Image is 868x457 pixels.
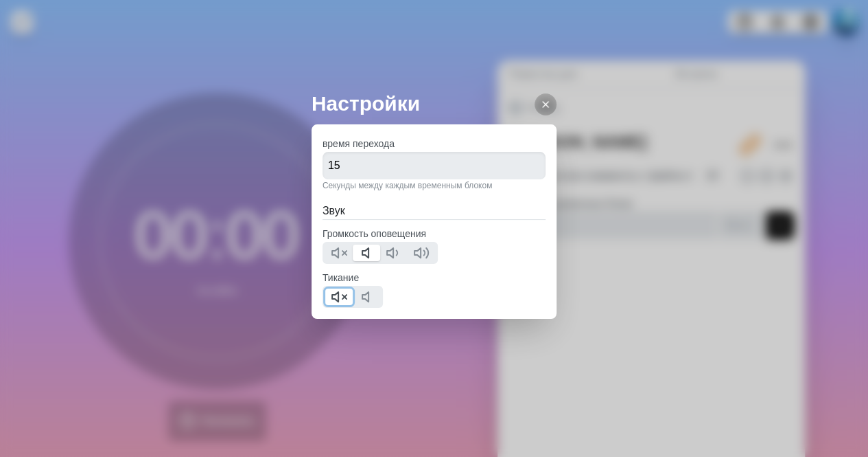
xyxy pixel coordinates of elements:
[322,205,345,216] font: Звук
[322,181,492,190] font: Секунды между каждым временным блоком
[322,138,395,149] font: время перехода
[322,272,359,283] font: Тикание
[312,92,420,115] font: Настройки
[322,228,426,239] font: Громкость оповещения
